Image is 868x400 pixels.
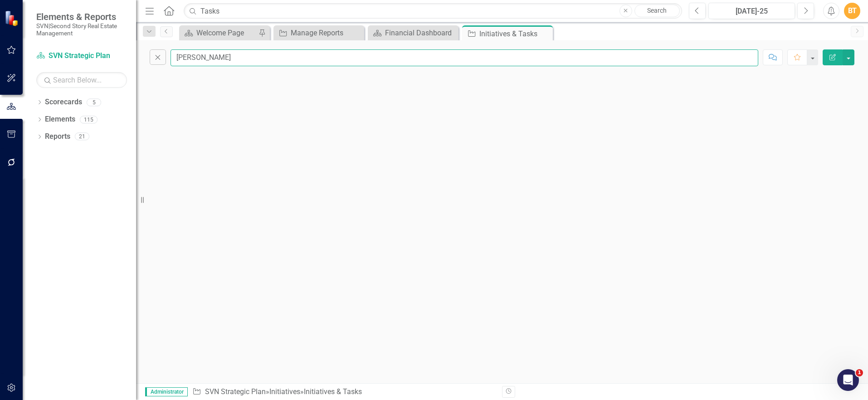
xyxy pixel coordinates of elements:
[856,369,863,376] span: 1
[36,11,127,22] span: Elements & Reports
[45,132,70,142] a: Reports
[837,369,859,391] iframe: Intercom live chat
[36,72,127,88] input: Search Below...
[291,27,362,39] div: Manage Reports
[196,27,256,39] div: Welcome Page
[385,27,456,39] div: Financial Dashboard
[87,98,101,106] div: 5
[36,22,127,37] small: SVN|Second Story Real Estate Management
[712,6,792,17] div: [DATE]-25
[5,10,20,26] img: ClearPoint Strategy
[80,116,98,123] div: 115
[479,28,551,39] div: Initiatives & Tasks
[145,387,188,396] span: Administrator
[75,133,89,141] div: 21
[634,5,680,17] a: Search
[844,3,860,19] button: BT
[192,387,495,397] div: » »
[181,27,256,39] a: Welcome Page
[171,49,758,66] input: Find in Initiatives & Tasks...
[45,97,82,107] a: Scorecards
[304,387,362,396] div: Initiatives & Tasks
[276,27,362,39] a: Manage Reports
[205,387,266,396] a: SVN Strategic Plan
[370,27,456,39] a: Financial Dashboard
[36,51,127,61] a: SVN Strategic Plan
[708,3,795,19] button: [DATE]-25
[45,114,75,125] a: Elements
[184,3,682,19] input: Search ClearPoint...
[269,387,300,396] a: Initiatives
